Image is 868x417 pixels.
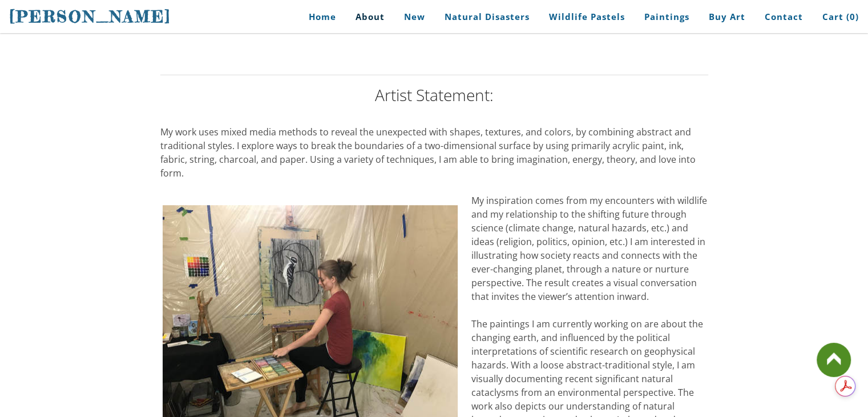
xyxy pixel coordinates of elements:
[814,4,859,30] a: Cart (0)
[160,87,708,103] h2: Artist Statement:
[436,4,538,30] a: Natural Disasters
[9,7,171,26] span: [PERSON_NAME]
[700,4,754,30] a: Buy Art
[347,4,393,30] a: About
[636,4,698,30] a: Paintings
[850,11,855,22] span: 0
[292,4,345,30] a: Home
[160,126,696,179] span: My work uses mixed media methods to reveal the unexpected with shapes, textures, and colors, by c...
[9,6,171,27] a: [PERSON_NAME]
[756,4,812,30] a: Contact
[540,4,633,30] a: Wildlife Pastels
[395,4,434,30] a: New
[471,194,707,303] span: My inspiration comes from my encounters with wildlife and my relationship to the shifting future ...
